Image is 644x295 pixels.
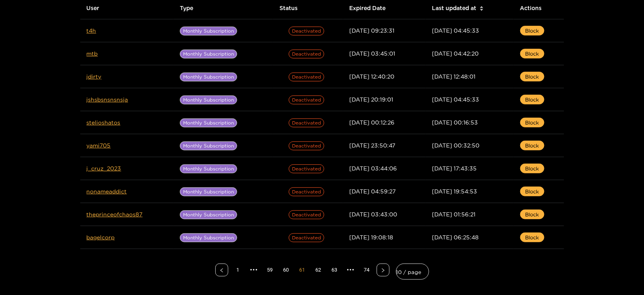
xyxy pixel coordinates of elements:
span: [DATE] 03:43:00 [350,211,398,217]
button: Block [520,118,544,127]
span: left [219,268,224,273]
span: [DATE] 04:45:33 [432,96,479,102]
a: t4h [87,27,96,33]
li: Previous 5 Pages [248,264,261,276]
span: Monthly Subscription [180,50,237,58]
li: Previous Page [215,264,228,276]
li: 74 [361,264,373,276]
a: 61 [296,264,308,276]
a: nonameaddict [87,188,127,194]
span: [DATE] 12:48:01 [432,73,475,79]
span: Block [525,73,539,81]
button: Block [520,164,544,173]
button: Block [520,141,544,150]
span: Deactivated [289,233,324,242]
button: Block [520,72,544,81]
span: [DATE] 17:43:35 [432,165,477,171]
span: Monthly Subscription [180,118,237,127]
span: [DATE] 19:08:18 [350,234,394,240]
button: left [215,264,228,276]
span: right [381,268,386,273]
button: Block [520,26,544,35]
span: [DATE] 06:25:48 [432,234,479,240]
a: yami705 [87,142,111,148]
span: [DATE] 00:12:26 [350,119,395,125]
span: Deactivated [289,73,324,81]
span: Block [525,27,539,35]
span: Deactivated [289,118,324,127]
a: 63 [329,264,341,276]
span: ••• [248,264,261,276]
a: 74 [361,264,373,276]
a: 62 [313,264,325,276]
span: Monthly Subscription [180,187,237,196]
span: [DATE] 03:45:01 [350,50,396,56]
span: Deactivated [289,164,324,173]
span: Block [525,187,539,195]
button: Block [520,233,544,242]
span: caret-down [479,8,484,12]
a: 60 [280,264,292,276]
span: Deactivated [289,210,324,219]
span: Monthly Subscription [180,27,237,35]
a: 59 [264,264,276,276]
a: jshsbsnsnsnsja [87,96,128,102]
span: Monthly Subscription [180,73,237,81]
span: Monthly Subscription [180,164,237,173]
span: [DATE] 00:16:53 [432,119,478,125]
span: [DATE] 23:50:47 [350,142,396,148]
span: [DATE] 04:42:20 [432,50,479,56]
a: mtb [87,50,98,56]
button: Block [520,49,544,58]
span: caret-up [479,5,484,9]
span: Deactivated [289,141,324,150]
span: [DATE] 04:45:33 [432,27,479,33]
span: Block [525,141,539,150]
a: theprinceofchaos87 [87,211,143,217]
button: Block [520,210,544,219]
span: Block [525,210,539,218]
span: [DATE] 20:19:01 [350,96,394,102]
span: Block [525,50,539,58]
span: Monthly Subscription [180,210,237,219]
span: [DATE] 12:40:20 [350,73,395,79]
span: [DATE] 09:23:31 [350,27,395,33]
span: [DATE] 00:32:50 [432,142,479,148]
a: bagelcorp [87,234,115,240]
span: Deactivated [289,187,324,196]
a: stelioshatos [87,119,121,125]
span: Deactivated [289,50,324,58]
button: Block [520,95,544,104]
span: Last updated at [432,4,476,12]
span: [DATE] 01:56:21 [432,211,475,217]
span: 10 / page [396,266,429,277]
span: Block [525,96,539,104]
span: Deactivated [289,27,324,35]
span: Block [525,164,539,172]
li: Next 5 Pages [344,264,357,276]
a: 1 [232,264,244,276]
span: [DATE] 03:44:06 [350,165,397,171]
span: Block [525,233,539,241]
span: Block [525,118,539,127]
li: 60 [280,264,293,276]
span: Monthly Subscription [180,141,237,150]
a: jdirty [87,73,102,79]
span: Deactivated [289,96,324,104]
li: Next Page [377,264,390,276]
li: 1 [231,264,244,276]
button: Block [520,187,544,196]
li: 61 [296,264,309,276]
a: j_cruz_2023 [87,165,121,171]
span: ••• [344,264,357,276]
span: [DATE] 19:54:53 [432,188,477,194]
button: right [377,264,390,276]
span: [DATE] 04:59:27 [350,188,396,194]
span: Monthly Subscription [180,233,237,242]
span: Monthly Subscription [180,96,237,104]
